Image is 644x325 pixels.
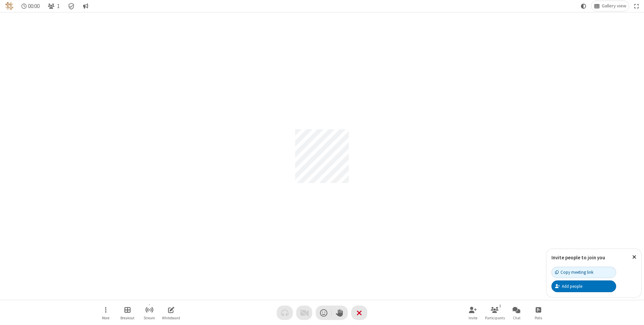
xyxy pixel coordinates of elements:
[28,3,40,9] span: 00:00
[296,306,312,320] button: Video
[555,269,593,275] div: Copy meeting link
[332,306,348,320] button: Raise hand
[551,267,616,278] button: Copy meeting link
[144,316,155,320] span: Stream
[551,254,605,261] label: Invite people to join you
[506,303,527,322] button: Open chat
[65,1,78,11] div: Meeting details Encryption enabled
[351,306,367,320] button: End or leave meeting
[535,316,542,320] span: Polls
[632,1,642,11] button: Fullscreen
[45,1,62,11] button: Open participant list
[463,303,483,322] button: Invite participants (⌘+Shift+I)
[19,1,43,11] div: Timer
[80,1,91,11] button: Conversation
[513,316,521,320] span: Chat
[551,280,616,292] button: Add people
[161,303,181,322] button: Open shared whiteboard
[316,306,332,320] button: Send a reaction
[602,3,626,9] span: Gallery view
[120,316,135,320] span: Breakout
[469,316,477,320] span: Invite
[102,316,109,320] span: More
[485,316,505,320] span: Participants
[591,1,629,11] button: Change layout
[117,303,138,322] button: Manage Breakout Rooms
[627,249,641,265] button: Close popover
[57,3,60,9] span: 1
[162,316,180,320] span: Whiteboard
[578,1,589,11] button: Using system theme
[497,303,503,309] div: 1
[5,2,13,10] img: QA Selenium DO NOT DELETE OR CHANGE
[528,303,548,322] button: Open poll
[485,303,505,322] button: Open participant list
[96,303,116,322] button: Open menu
[277,306,293,320] button: Audio problem - check your Internet connection or call by phone
[139,303,159,322] button: Start streaming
